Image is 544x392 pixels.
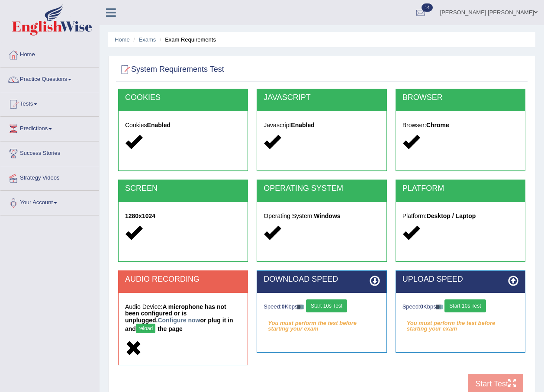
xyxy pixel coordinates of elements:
[402,93,518,102] h2: BROWSER
[0,191,99,212] a: Your Account
[264,184,380,193] h2: OPERATING SYSTEM
[139,36,156,43] a: Exams
[264,317,380,330] em: You must perform the test before starting your exam
[402,299,518,315] div: Speed: Kbps
[158,35,216,44] li: Exam Requirements
[125,304,241,335] h5: Audio Device:
[427,212,476,219] strong: Desktop / Laptop
[297,305,304,309] img: ajax-loader-fb-connection.gif
[0,141,99,163] a: Success Stories
[314,212,340,219] strong: Windows
[125,212,155,219] strong: 1280x1024
[402,213,518,219] h5: Platform:
[125,303,233,332] strong: A microphone has not been configured or is unplugged. or plug it in and the page
[264,213,380,219] h5: Operating System:
[426,122,449,129] strong: Chrome
[422,3,432,12] span: 14
[0,117,99,138] a: Predictions
[0,43,99,64] a: Home
[402,184,518,193] h2: PLATFORM
[264,299,380,315] div: Speed: Kbps
[306,299,347,312] button: Start 10s Test
[136,324,155,333] button: reload
[264,275,380,284] h2: DOWNLOAD SPEED
[402,275,518,284] h2: UPLOAD SPEED
[147,122,171,129] strong: Enabled
[125,275,241,284] h2: AUDIO RECORDING
[0,67,99,89] a: Practice Questions
[402,317,518,330] em: You must perform the test before starting your exam
[436,305,443,309] img: ajax-loader-fb-connection.gif
[118,63,224,76] h2: System Requirements Test
[125,184,241,193] h2: SCREEN
[444,299,486,312] button: Start 10s Test
[402,122,518,129] h5: Browser:
[0,166,99,188] a: Strategy Videos
[125,122,241,129] h5: Cookies
[264,93,380,102] h2: JAVASCRIPT
[282,303,285,310] strong: 0
[125,93,241,102] h2: COOKIES
[264,122,380,129] h5: Javascript
[115,36,130,43] a: Home
[420,303,423,310] strong: 0
[0,92,99,114] a: Tests
[291,122,314,129] strong: Enabled
[158,317,200,324] a: Configure now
